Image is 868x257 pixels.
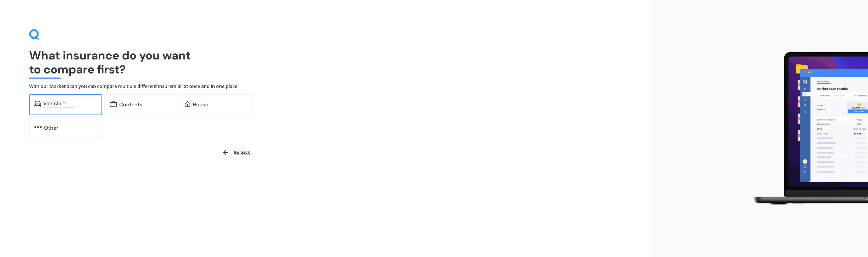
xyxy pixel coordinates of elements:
[193,102,208,108] div: House
[110,101,117,107] img: content.01f40a52572271636b6f.svg
[219,145,254,159] button: Go back
[43,106,97,109] div: Excludes commercial vehicles
[185,101,190,107] img: home.91c183c226a05b4dc763.svg
[44,125,58,131] div: Other
[29,83,622,89] h4: With our Market Scan you can compare multiple different insurers all at once and in one place.
[34,101,41,107] img: car.f15378c7a67c060ca3f3.svg
[29,48,622,76] h1: What insurance do you want to compare first?
[119,102,142,108] div: Contents
[43,101,65,106] div: Vehicle *
[746,48,868,209] img: laptop.webp
[34,124,42,130] img: other.81dba5aafe580aa69f38.svg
